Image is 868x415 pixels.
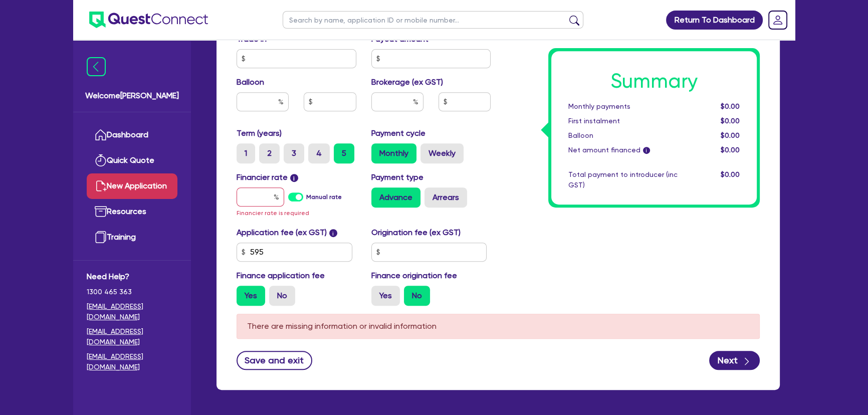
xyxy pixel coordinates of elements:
a: Resources [87,199,177,225]
label: Yes [237,286,265,306]
img: new-application [95,180,107,192]
label: Financier rate [237,171,298,183]
img: resources [95,205,107,218]
label: Payment cycle [371,127,425,139]
a: [EMAIL_ADDRESS][DOMAIN_NAME] [87,351,177,372]
label: Finance application fee [237,270,325,282]
span: i [290,174,298,182]
label: 2 [259,143,280,163]
a: Dropdown toggle [765,7,791,33]
label: 3 [284,143,304,163]
label: Balloon [237,76,264,88]
label: 5 [334,143,354,163]
span: $0.00 [721,117,740,125]
a: [EMAIL_ADDRESS][DOMAIN_NAME] [87,326,177,347]
button: Next [709,351,760,370]
img: quick-quote [95,154,107,166]
img: quest-connect-logo-blue [89,12,208,28]
span: $0.00 [721,131,740,139]
span: i [643,147,650,154]
label: No [269,286,295,306]
label: Application fee (ex GST) [237,227,327,239]
a: Return To Dashboard [666,11,763,30]
label: Term (years) [237,127,282,139]
span: 1300 465 363 [87,287,177,297]
div: Balloon [561,130,685,141]
span: i [329,229,337,237]
div: First instalment [561,116,685,126]
label: Advance [371,187,420,207]
label: Origination fee (ex GST) [371,227,461,239]
label: 4 [308,143,330,163]
a: [EMAIL_ADDRESS][DOMAIN_NAME] [87,301,177,322]
h1: Summary [568,69,740,93]
label: Monthly [371,143,416,163]
label: Brokerage (ex GST) [371,76,443,88]
a: Dashboard [87,122,177,148]
label: 1 [237,143,255,163]
div: Total payment to introducer (inc GST) [561,169,685,190]
span: $0.00 [721,146,740,154]
label: No [404,286,430,306]
span: Financier rate is required [237,210,309,217]
button: Save and exit [237,351,312,370]
a: Training [87,225,177,250]
span: Welcome [PERSON_NAME] [85,90,179,102]
span: $0.00 [721,102,740,110]
img: training [95,231,107,243]
span: Need Help? [87,271,177,283]
label: Payment type [371,171,423,183]
span: $0.00 [721,170,740,178]
label: Manual rate [306,192,342,201]
div: There are missing information or invalid information [237,314,760,339]
input: Search by name, application ID or mobile number... [283,11,583,29]
label: Arrears [424,187,467,207]
label: Weekly [420,143,464,163]
img: icon-menu-close [87,57,106,76]
a: New Application [87,173,177,199]
label: Finance origination fee [371,270,457,282]
label: Yes [371,286,400,306]
a: Quick Quote [87,148,177,173]
div: Net amount financed [561,145,685,155]
div: Monthly payments [561,101,685,112]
